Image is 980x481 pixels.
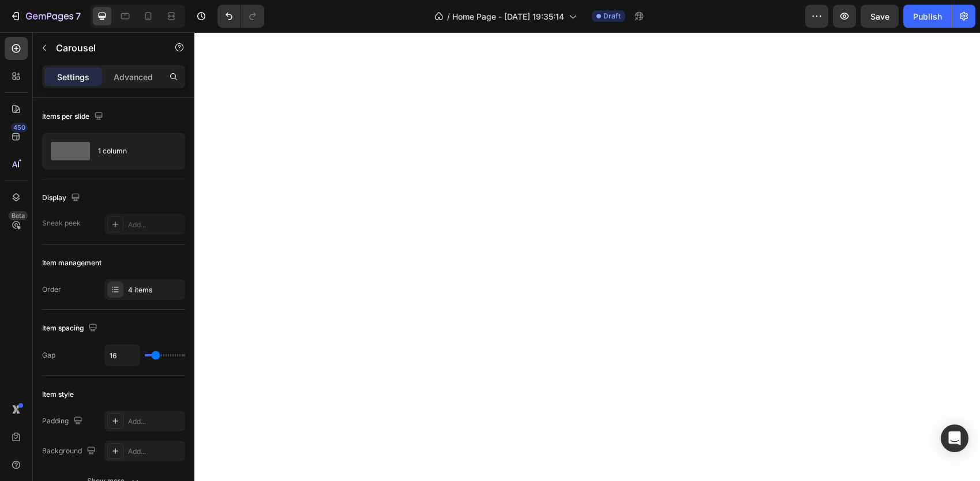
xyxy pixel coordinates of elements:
[447,10,450,22] span: /
[105,345,140,366] input: Auto
[42,218,81,228] div: Sneak peek
[42,258,102,268] div: Item management
[56,41,154,55] p: Carousel
[5,5,86,28] button: 7
[128,285,182,295] div: 4 items
[42,284,61,295] div: Order
[903,5,952,28] button: Publish
[9,211,28,220] div: Beta
[42,109,106,125] div: Items per slide
[913,10,942,22] div: Publish
[42,444,98,459] div: Background
[870,12,889,21] span: Save
[128,446,182,457] div: Add...
[603,11,621,21] span: Draft
[98,138,168,164] div: 1 column
[42,321,100,336] div: Item spacing
[217,5,264,28] div: Undo/Redo
[941,424,968,452] div: Open Intercom Messenger
[42,190,82,206] div: Display
[42,389,74,400] div: Item style
[194,32,980,481] iframe: Design area
[861,5,899,28] button: Save
[11,123,28,132] div: 450
[114,71,153,83] p: Advanced
[42,414,85,429] div: Padding
[452,10,564,22] span: Home Page - [DATE] 19:35:14
[76,9,81,23] p: 7
[57,71,89,83] p: Settings
[128,416,182,427] div: Add...
[42,350,55,360] div: Gap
